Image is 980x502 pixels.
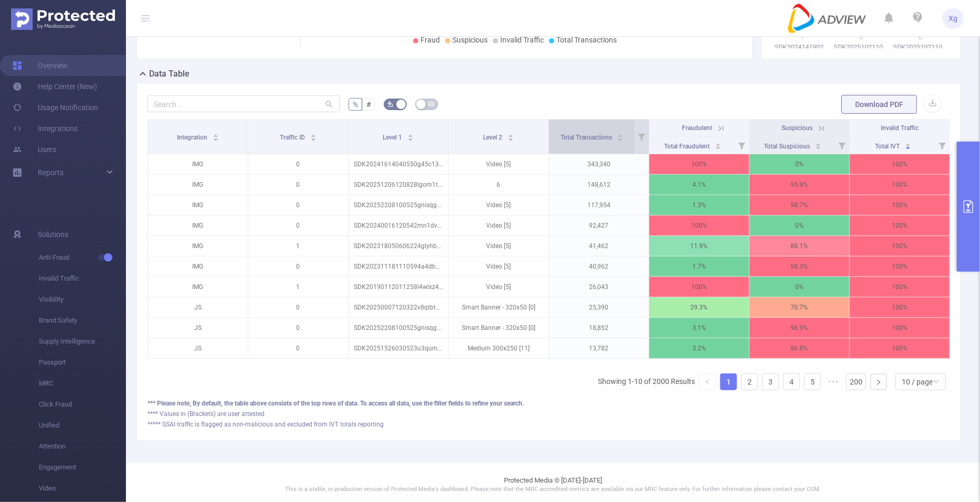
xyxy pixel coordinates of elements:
p: 18,852 [549,318,649,338]
p: 1 [248,236,348,256]
span: Total Transactions [561,134,614,141]
p: 25,390 [549,297,649,317]
p: 6 [449,175,549,195]
p: 26,043 [549,277,649,297]
p: 70.7% [750,297,849,317]
p: SDK20251206120828lgorn1tu59hr0k5 [349,175,448,195]
p: 95.9% [750,175,849,195]
span: Total Transactions [556,36,617,44]
div: Sort [715,142,721,148]
span: Total IVT [875,143,901,150]
p: 41,462 [549,236,649,256]
span: Video [39,478,126,499]
input: Search... [147,95,340,112]
i: icon: right [876,379,882,386]
p: Video [5] [449,236,549,256]
p: 100% [850,236,950,256]
p: Video [5] [449,277,549,297]
a: Help Center (New) [13,76,97,97]
p: Video [5] [449,195,549,215]
span: Total Fraudulent [664,143,711,150]
a: 2 [742,374,757,390]
li: Next Page [870,373,887,390]
p: IMG [148,195,248,215]
span: Reports [38,168,64,177]
span: Fraud [420,36,440,44]
p: 100% [850,277,950,297]
p: 100% [649,154,749,174]
span: Suspicious [782,124,813,132]
i: icon: caret-up [213,133,218,136]
span: % [353,100,358,109]
i: icon: table [428,101,435,107]
p: SDK20251526030523u3qumdaeeka4xtm [349,338,448,358]
span: Level 2 [483,134,504,141]
a: Integrations [13,118,78,139]
p: SDK20241419020101vsp8u0y4dp7bqf1 [772,42,831,52]
p: 3.1% [649,318,749,338]
i: icon: caret-down [816,145,821,148]
p: Video [5] [449,257,549,276]
p: SDK20240016120542mn1dvddz5wwoiuc [349,216,448,236]
li: 3 [762,373,779,390]
p: 0% [750,277,849,297]
span: Suspicious [452,36,488,44]
p: 13,782 [549,338,649,358]
i: icon: caret-down [310,137,316,140]
div: Sort [310,133,317,139]
i: icon: caret-up [508,133,514,136]
p: IMG [148,277,248,297]
button: Download PDF [841,95,917,114]
a: 200 [847,374,866,390]
p: SDK20252208100525gnisqgxlyg6z753 [349,195,448,215]
span: Supply Intelligence [39,331,126,352]
p: Smart Banner - 320x50 [0] [449,297,549,317]
span: Unified [39,415,126,436]
p: 0% [750,154,849,174]
div: Sort [508,133,514,139]
p: 0 [891,32,950,42]
span: Integration [177,134,209,141]
span: Invalid Traffic [500,36,544,44]
p: 0 [248,297,348,317]
p: 100% [850,318,950,338]
span: Xg [949,8,958,29]
p: IMG [148,257,248,276]
span: Visibility [39,289,126,310]
a: 5 [805,374,820,390]
p: SDK20190112011258l4wlxz47mx0caq6 [349,277,448,297]
span: # [366,100,371,109]
i: icon: caret-down [508,137,514,140]
p: 100% [850,297,950,317]
p: This is a stable, in production version of Protected Media's dashboard. Please note that the MRC ... [152,485,954,494]
li: 5 [804,373,821,390]
p: Smart Banner - 320x50 [0] [449,318,549,338]
li: Showing 1-10 of 2000 Results [598,373,695,390]
p: 98.3% [750,257,849,276]
span: Total Suspicious [764,143,812,150]
span: Solutions [38,224,68,245]
p: 1.3% [649,195,749,215]
p: 0 [248,257,348,276]
p: 0 [248,195,348,215]
span: MRC [39,373,126,394]
a: 3 [763,374,778,390]
div: Sort [815,142,821,148]
i: icon: caret-up [310,133,316,136]
p: 100% [850,175,950,195]
i: Filter menu [935,137,950,154]
li: Previous Page [699,373,716,390]
a: Usage Notification [13,97,98,118]
i: icon: caret-down [905,145,911,148]
span: ••• [825,373,842,390]
i: icon: caret-up [408,133,414,136]
p: 40,962 [549,257,649,276]
p: 117,954 [549,195,649,215]
div: Sort [407,133,414,139]
h2: Data Table [149,68,189,80]
div: ***** SSAI traffic is flagged as non-malicious and excluded from IVT totals reporting [147,420,950,429]
p: SDK202510211003097k4b8bd81fh0iw0 [891,42,950,52]
li: 1 [720,373,737,390]
a: 1 [721,374,736,390]
i: icon: caret-up [618,133,624,136]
